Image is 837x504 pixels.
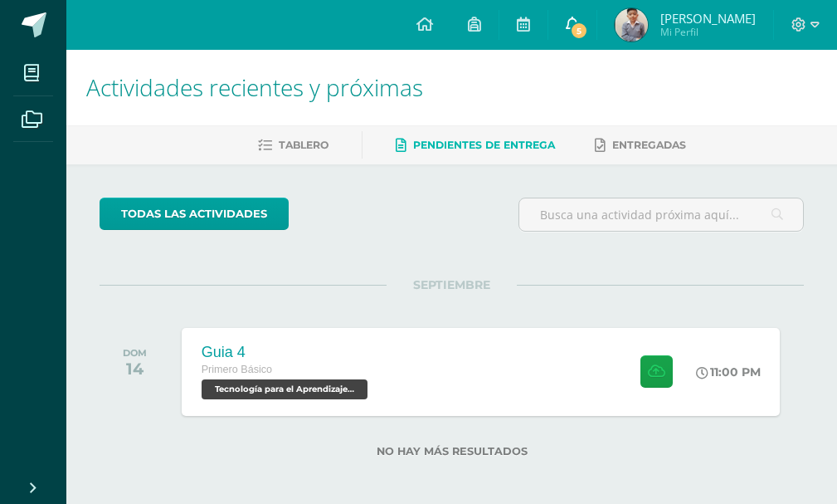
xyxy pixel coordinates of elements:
[123,359,147,379] div: 14
[258,132,328,159] a: Tablero
[696,365,761,379] div: 11:00 PM
[519,198,803,231] input: Busca una actividad próxima aquí...
[612,139,686,151] span: Entregadas
[100,445,804,458] label: No hay más resultados
[387,277,517,292] span: SEPTIEMBRE
[615,8,648,42] img: fedc5675c42dd241bb57c70963a39886.png
[202,379,367,399] span: Tecnología para el Aprendizaje y la Comunicación (Informática) 'A'
[396,132,555,159] a: Pendientes de entrega
[413,139,555,151] span: Pendientes de entrega
[570,22,588,40] span: 5
[595,132,686,159] a: Entregadas
[100,198,289,230] a: todas las Actividades
[660,25,756,39] span: Mi Perfil
[660,10,756,27] span: [PERSON_NAME]
[123,347,147,359] div: DOM
[279,139,328,151] span: Tablero
[86,71,423,103] span: Actividades recientes y próximas
[202,364,272,375] span: Primero Básico
[202,344,372,361] div: Guia 4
